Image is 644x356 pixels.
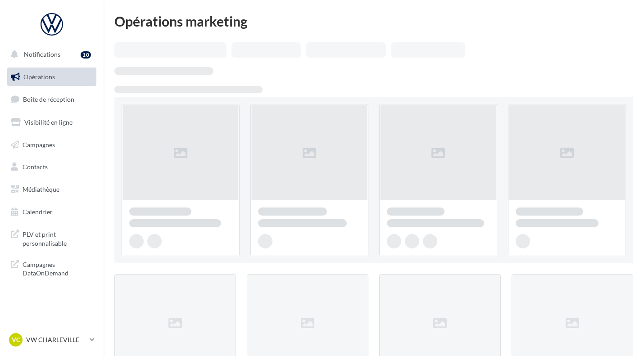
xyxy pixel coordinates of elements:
a: Campagnes DataOnDemand [5,255,98,281]
span: Boîte de réception [23,95,74,103]
span: PLV et print personnalisable [23,228,93,248]
a: VC VW CHARLEVILLE [7,331,96,348]
p: VW CHARLEVILLE [26,335,86,344]
a: Opérations [5,68,98,86]
span: Opérations [23,73,55,81]
span: Contacts [23,163,48,171]
a: Médiathèque [5,180,98,199]
a: Visibilité en ligne [5,113,98,132]
a: Calendrier [5,203,98,221]
a: Campagnes [5,135,98,154]
span: Médiathèque [23,185,59,193]
span: Campagnes DataOnDemand [23,258,93,278]
div: Opérations marketing [114,14,633,28]
span: Notifications [24,50,60,58]
span: Campagnes [23,140,55,148]
a: Contacts [5,158,98,176]
span: Calendrier [23,208,53,216]
button: Notifications 10 [5,45,95,64]
a: PLV et print personnalisable [5,225,98,251]
div: 10 [81,51,91,59]
a: Boîte de réception [5,90,98,109]
span: Visibilité en ligne [24,118,73,126]
span: VC [12,335,20,344]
